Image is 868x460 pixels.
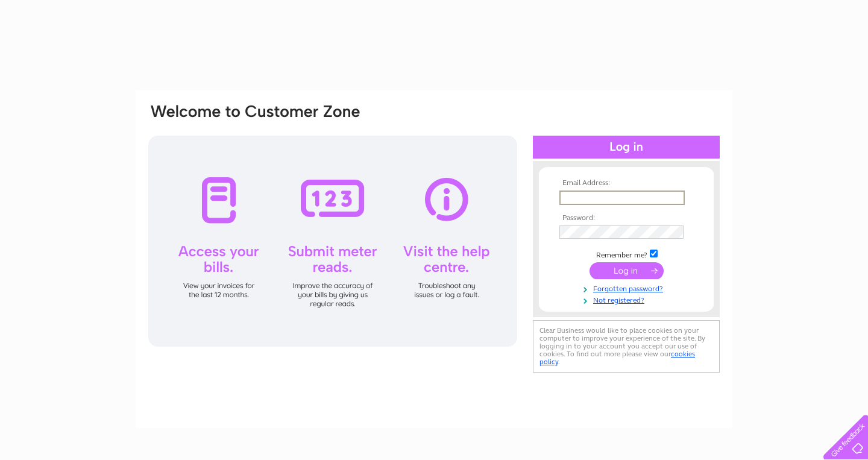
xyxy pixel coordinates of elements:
a: Not registered? [559,294,696,305]
td: Remember me? [556,248,696,260]
div: Clear Business would like to place cookies on your computer to improve your experience of the sit... [533,320,720,373]
th: Password: [556,214,696,222]
th: Email Address: [556,179,696,187]
input: Submit [590,262,664,279]
a: cookies policy [539,350,695,366]
a: Forgotten password? [559,282,696,294]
